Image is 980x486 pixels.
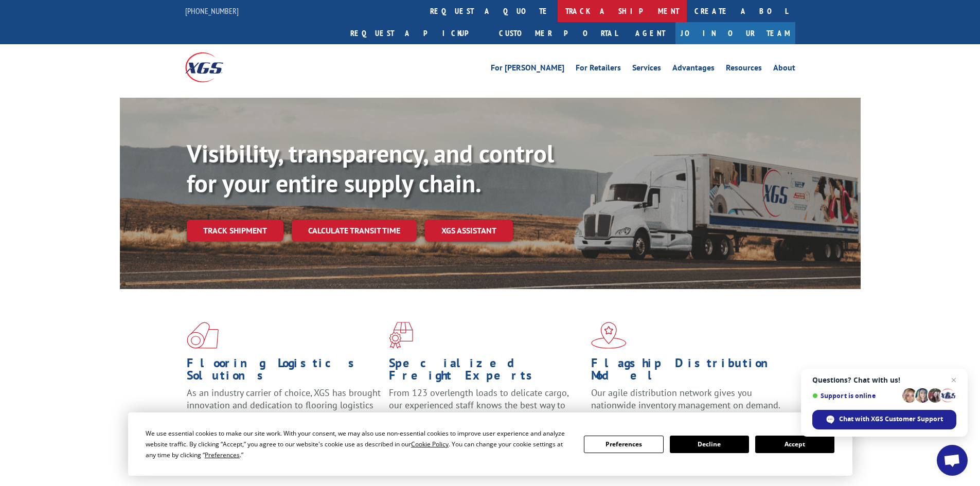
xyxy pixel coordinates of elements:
[773,64,795,75] a: About
[672,64,715,75] a: Advantages
[146,428,572,460] div: We use essential cookies to make our site work. With your consent, we may also use non-essential ...
[576,64,621,75] a: For Retailers
[128,412,852,476] div: Cookie Consent Prompt
[187,137,554,199] b: Visibility, transparency, and control for your entire supply chain.
[185,6,239,16] a: [PHONE_NUMBER]
[812,376,956,384] span: Questions? Chat with us!
[491,64,564,75] a: For [PERSON_NAME]
[205,451,240,459] span: Preferences
[389,357,583,387] h1: Specialized Freight Experts
[584,436,663,453] button: Preferences
[675,22,795,44] a: Join Our Team
[187,357,381,387] h1: Flooring Logistics Solutions
[812,410,956,429] span: Chat with XGS Customer Support
[187,387,381,423] span: As an industry carrier of choice, XGS has brought innovation and dedication to flooring logistics...
[625,22,675,44] a: Agent
[389,387,583,433] p: From 123 overlength loads to delicate cargo, our experienced staff knows the best way to move you...
[937,445,968,476] a: Open chat
[591,322,627,349] img: xgs-icon-flagship-distribution-model-red
[292,220,417,242] a: Calculate transit time
[670,436,749,453] button: Decline
[187,322,219,349] img: xgs-icon-total-supply-chain-intelligence-red
[491,22,625,44] a: Customer Portal
[755,436,834,453] button: Accept
[632,64,661,75] a: Services
[812,392,899,400] span: Support is online
[726,64,762,75] a: Resources
[839,415,943,424] span: Chat with XGS Customer Support
[389,322,413,349] img: xgs-icon-focused-on-flooring-red
[411,440,449,448] span: Cookie Policy
[425,220,513,242] a: XGS ASSISTANT
[187,220,283,241] a: Track shipment
[591,357,786,387] h1: Flagship Distribution Model
[343,22,491,44] a: Request a pickup
[591,387,780,411] span: Our agile distribution network gives you nationwide inventory management on demand.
